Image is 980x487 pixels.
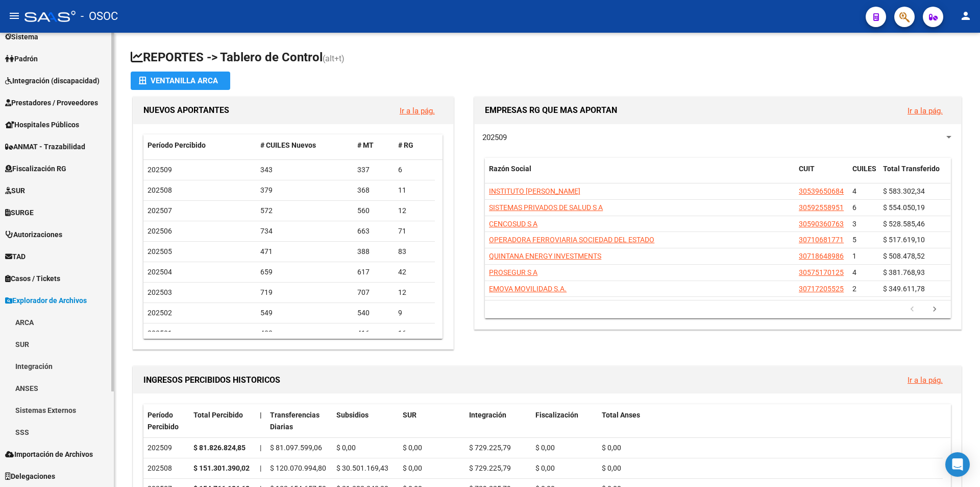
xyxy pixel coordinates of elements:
span: Total Percibido [193,411,243,419]
div: 549 [260,307,350,319]
button: Ir a la pág. [899,370,951,389]
datatable-header-cell: Período Percibido [143,404,189,438]
div: 734 [260,225,350,237]
div: 16 [398,328,431,339]
datatable-header-cell: Total Anses [598,404,943,438]
span: | [260,444,261,452]
span: EMPRESAS RG QUE MAS APORTAN [485,105,617,115]
a: Ir a la pág. [400,106,435,115]
span: 30710681771 [799,236,844,244]
datatable-header-cell: CUIT [795,158,848,192]
div: 9 [398,307,431,319]
span: Período Percibido [148,141,206,149]
span: Delegaciones [5,471,55,482]
div: 572 [260,205,350,217]
span: 30717205525 [799,285,844,293]
div: 71 [398,225,431,237]
span: 30590360763 [799,220,844,228]
span: | [260,411,262,419]
span: $ 30.501.169,43 [336,464,388,472]
div: 388 [357,246,390,258]
span: 30592558951 [799,203,844,212]
div: Ventanilla ARCA [139,72,222,90]
h1: REPORTES -> Tablero de Control [131,49,964,67]
span: Transferencias Diarias [270,411,320,431]
span: $ 729.225,79 [469,464,511,472]
span: EMOVA MOVILIDAD S.A. [489,285,567,293]
span: $ 0,00 [403,444,422,452]
span: Autorizaciones [5,229,62,240]
a: Ir a la pág. [908,106,943,115]
span: $ 554.050,19 [883,203,925,212]
span: INSTITUTO [PERSON_NAME] [489,187,580,195]
span: $ 349.611,78 [883,285,925,293]
span: 202505 [148,247,172,256]
span: PROSEGUR S A [489,268,537,276]
div: 83 [398,246,431,258]
datatable-header-cell: Integración [465,404,531,438]
span: 202507 [148,206,172,215]
span: Integración (discapacidad) [5,75,100,86]
datatable-header-cell: Total Percibido [189,404,256,438]
span: Hospitales Públicos [5,119,79,130]
span: Importación de Archivos [5,449,93,460]
span: $ 0,00 [535,444,555,452]
span: 202509 [482,133,507,142]
div: 659 [260,266,350,278]
span: CUILES [852,165,876,173]
datatable-header-cell: # CUILES Nuevos [256,134,354,156]
span: $ 0,00 [403,464,422,472]
span: | [260,464,261,472]
strong: $ 151.301.390,02 [193,464,250,472]
datatable-header-cell: Razón Social [485,158,795,192]
div: 42 [398,266,431,278]
span: $ 528.585,46 [883,220,925,228]
div: 432 [260,328,350,339]
datatable-header-cell: Total Transferido [879,158,950,192]
div: 12 [398,287,431,298]
span: Razón Social [489,165,531,173]
strong: $ 81.826.824,85 [193,444,246,452]
span: $ 517.619,10 [883,236,925,244]
div: 560 [357,205,390,217]
span: Total Transferido [883,165,940,173]
span: $ 81.097.599,06 [270,444,322,452]
datatable-header-cell: # MT [353,134,394,156]
div: 540 [357,307,390,319]
span: 30718648986 [799,252,844,260]
span: $ 0,00 [602,444,621,452]
datatable-header-cell: Subsidios [332,404,399,438]
span: 2 [852,285,856,293]
div: 343 [260,164,350,176]
span: Padrón [5,53,38,64]
datatable-header-cell: # RG [394,134,435,156]
span: $ 583.302,34 [883,187,925,195]
span: SISTEMAS PRIVADOS DE SALUD S A [489,203,603,212]
span: 202506 [148,227,172,235]
span: 202501 [148,329,172,337]
span: 202509 [148,166,172,174]
span: $ 729.225,79 [469,444,511,452]
span: 3 [852,220,856,228]
span: QUINTANA ENERGY INVESTMENTS [489,252,601,260]
datatable-header-cell: SUR [399,404,465,438]
span: 202502 [148,309,172,317]
span: 6 [852,203,856,212]
span: 202504 [148,268,172,276]
button: Ir a la pág. [391,101,443,120]
span: 4 [852,187,856,195]
a: go to previous page [902,304,922,315]
div: 12 [398,205,431,217]
span: Total Anses [602,411,640,419]
div: 6 [398,164,431,176]
span: Integración [469,411,506,419]
div: 202509 [148,442,185,454]
span: Casos / Tickets [5,273,60,284]
span: Fiscalización RG [5,163,66,174]
span: INGRESOS PERCIBIDOS HISTORICOS [143,375,280,385]
span: Explorador de Archivos [5,295,87,306]
span: $ 381.768,93 [883,268,925,276]
span: SUR [403,411,416,419]
span: Fiscalización [535,411,578,419]
span: Período Percibido [148,411,179,431]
